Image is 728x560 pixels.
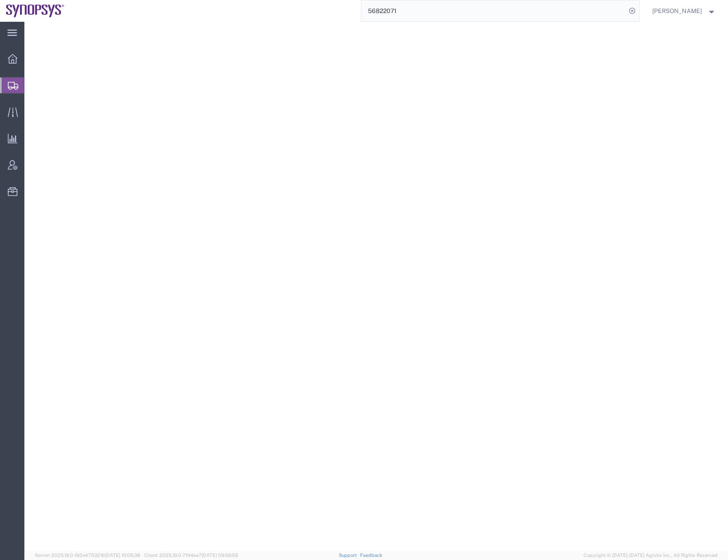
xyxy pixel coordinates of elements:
[6,4,64,17] img: logo
[360,553,382,558] a: Feedback
[24,22,728,551] iframe: FS Legacy Container
[652,6,702,16] span: Rafael Chacon
[144,553,238,558] span: Client: 2025.19.0-7f44ea7
[361,0,626,21] input: Search for shipment number, reference number
[652,6,716,16] button: [PERSON_NAME]
[35,553,140,558] span: Server: 2025.19.0-192a4753216
[583,552,718,559] span: Copyright © [DATE]-[DATE] Agistix Inc., All Rights Reserved
[202,553,238,558] span: [DATE] 09:58:55
[339,553,361,558] a: Support
[105,553,140,558] span: [DATE] 10:05:38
